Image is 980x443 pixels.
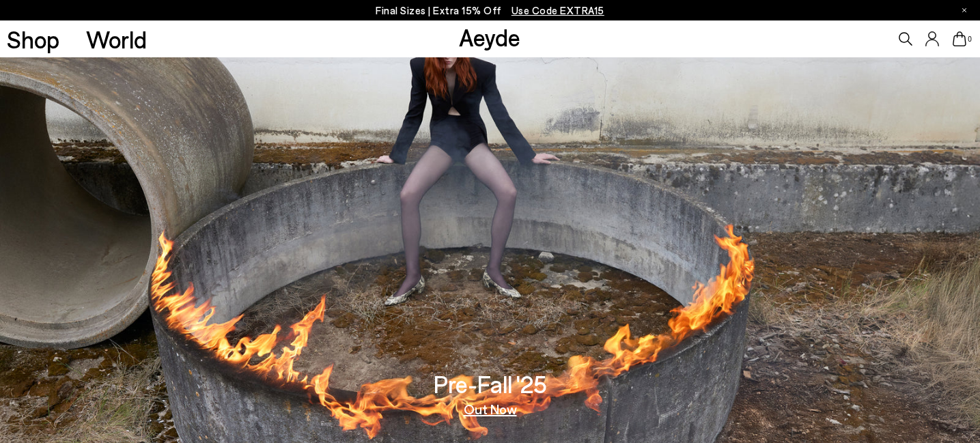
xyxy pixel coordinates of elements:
[7,27,59,51] a: Shop
[512,4,604,16] span: Navigate to /collections/ss25-final-sizes
[434,372,547,396] h3: Pre-Fall '25
[376,2,604,19] p: Final Sizes | Extra 15% Off
[86,27,147,51] a: World
[464,402,517,416] a: Out Now
[966,35,973,43] span: 0
[459,23,520,51] a: Aeyde
[953,31,966,46] a: 0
